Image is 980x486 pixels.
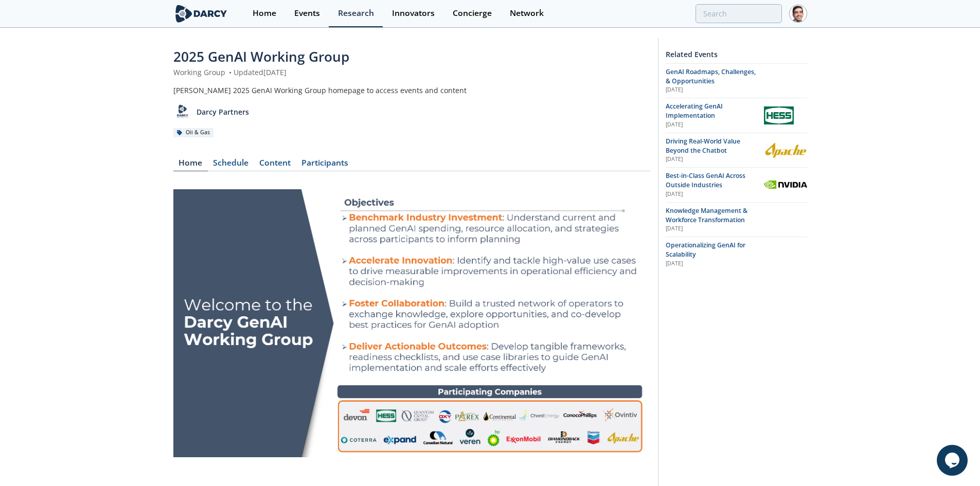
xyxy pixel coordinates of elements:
img: NVIDIA [764,181,807,189]
div: Events [294,9,320,17]
div: Participants [296,159,354,171]
div: Related Events [666,45,807,63]
div: [DATE] [666,86,757,94]
img: Profile [789,5,807,23]
a: Operationalizing GenAI for Scalability [DATE] [666,241,807,268]
span: 2025 GenAI Working Group [173,47,349,66]
p: Darcy Partners [197,106,249,117]
div: [DATE] [666,225,757,233]
iframe: chat widget [937,445,970,476]
img: logo-wide.svg [173,5,229,23]
div: Content [254,159,296,171]
div: Home [253,9,276,17]
span: Knowledge Management & Workforce Transformation [666,206,747,224]
div: Schedule [208,159,254,171]
span: Operationalizing GenAI for Scalability [666,241,745,259]
a: Accelerating GenAI Implementation [DATE] Hess Corporation [666,102,807,129]
div: Working Group Updated [DATE] [173,67,651,78]
div: [DATE] [666,260,757,268]
div: Network [510,9,544,17]
span: Accelerating GenAI Implementation [666,102,723,120]
div: [PERSON_NAME] 2025 GenAI Working Group homepage to access events and content [173,85,651,96]
span: Best-in-Class GenAI Across Outside Industries [666,171,745,189]
div: [DATE] [666,121,757,129]
img: Apache Corporation [764,141,807,159]
span: • [227,67,234,77]
img: Image [173,189,651,458]
a: Best-in-Class GenAI Across Outside Industries [DATE] NVIDIA [666,171,807,199]
img: Hess Corporation [764,106,794,124]
div: Concierge [453,9,492,17]
div: Oil & Gas [173,128,214,137]
a: GenAI Roadmaps, Challenges, & Opportunities [DATE] [666,67,807,95]
a: Driving Real-World Value Beyond the Chatbot [DATE] Apache Corporation [666,137,807,164]
div: [DATE] [666,190,757,199]
div: Home [173,159,208,171]
span: GenAI Roadmaps, Challenges, & Opportunities [666,67,756,85]
div: [DATE] [666,155,757,164]
input: Advanced Search [696,4,782,23]
span: Driving Real-World Value Beyond the Chatbot [666,137,740,155]
a: Knowledge Management & Workforce Transformation [DATE] [666,206,807,233]
div: Innovators [392,9,435,17]
div: Research [338,9,374,17]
